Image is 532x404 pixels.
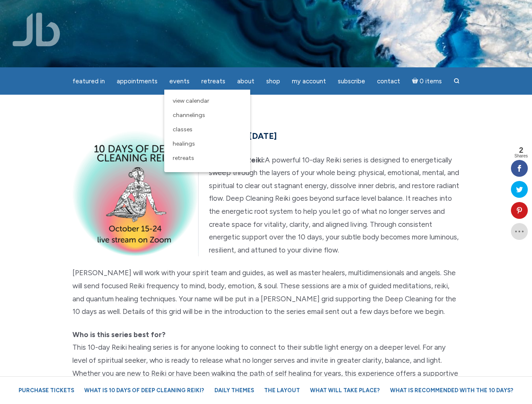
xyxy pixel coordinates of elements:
[168,151,246,165] a: Retreats
[168,122,246,137] a: Classes
[173,154,194,162] span: Retreats
[67,73,110,90] a: featured in
[292,77,326,85] span: My Account
[287,73,331,90] a: My Account
[514,146,528,154] span: 2
[72,266,460,318] p: [PERSON_NAME] will work with your spirit team and guides, as well as master healers, multidimensi...
[173,112,205,119] span: Channelings
[201,77,225,85] span: Retreats
[173,126,192,133] span: Classes
[333,73,370,90] a: Subscribe
[168,108,246,122] a: Channelings
[377,77,400,85] span: Contact
[386,383,518,398] a: What is recommended with the 10 Days?
[72,330,166,339] strong: Who is this series best for?
[173,97,209,104] span: View Calendar
[266,77,280,85] span: Shop
[420,78,442,85] span: 0 items
[72,77,105,85] span: featured in
[210,383,258,398] a: Daily Themes
[407,72,447,90] a: Cart0 items
[306,383,384,398] a: What will take place?
[372,73,405,90] a: Contact
[514,154,528,158] span: Shares
[237,77,254,85] span: About
[13,13,60,46] img: Jamie Butler. The Everyday Medium
[164,73,195,90] a: Events
[14,383,78,398] a: Purchase Tickets
[260,383,304,398] a: The Layout
[261,73,285,90] a: Shop
[412,77,420,85] i: Cart
[338,77,365,85] span: Subscribe
[168,94,246,108] a: View Calendar
[80,383,209,398] a: What is 10 Days of Deep Cleaning Reiki?
[169,77,190,85] span: Events
[232,73,259,90] a: About
[173,140,195,147] span: Healings
[72,154,460,257] p: A powerful 10-day Reiki series is designed to energetically sweep through the layers of your whol...
[168,137,246,151] a: Healings
[112,73,163,90] a: Appointments
[117,77,158,85] span: Appointments
[196,73,230,90] a: Retreats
